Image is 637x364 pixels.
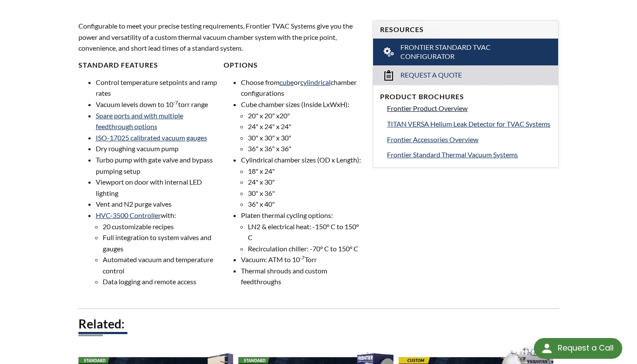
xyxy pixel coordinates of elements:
li: Thermal shrouds and custom feedthroughs [241,265,362,287]
li: Dry roughing vacuum pump [96,143,217,154]
a: ISO-17025 calibrated vacuum gauges [96,133,207,142]
li: Platen thermal cycling options: [241,210,362,254]
li: 24" x 24" x 24" [248,121,362,132]
div: Request a Call [534,338,622,359]
a: Frontier Standard Thermal Vacuum Systems [387,149,551,160]
span: Frontier Product Overview [387,104,468,112]
h4: Standard Features [78,61,217,70]
span: Frontier Accessories Overview [387,135,478,143]
a: Frontier Product Overview [387,103,551,114]
h4: Resources [380,25,551,34]
li: Cube chamber sizes (Inside LxWxH): [241,99,362,154]
li: 36" x 36" x 36" [248,143,362,154]
li: Full integration to system valves and gauges [103,232,217,254]
a: Request a Quote [373,65,558,85]
a: Spare ports and with multiple feedthrough options [96,111,183,131]
a: TITAN VERSA Helium Leak Detector for TVAC Systems [387,118,551,130]
li: Viewport on door with internal LED lighting [96,176,217,198]
li: 24" x 30" [248,176,362,188]
li: Vacuum levels down to 10 torr range [96,99,217,110]
li: 30" x 36" [248,188,362,199]
sup: -7 [300,254,305,261]
h4: Options [224,61,362,70]
li: Vacuum: ATM to 10 Torr [241,254,362,265]
span: Frontier Standard TVAC Configurator [400,43,532,61]
span: Request a Quote [400,71,462,80]
li: 18" x 24" [248,166,362,177]
li: LN2 & electrical heat: -150° C to 150° C [248,221,362,243]
div: Request a Call [558,338,614,358]
li: Vent and N2 purge valves [96,198,217,210]
a: cube [279,78,294,86]
li: Recirculation chiller: -70° C to 150° C [248,243,362,254]
span: Frontier Standard Thermal Vacuum Systems [387,150,518,159]
li: with: [96,210,217,287]
li: 20 customizable recipes [103,221,217,232]
img: round button [540,341,554,355]
li: Cylindrical chamber sizes (OD x Length): [241,154,362,210]
a: Frontier Accessories Overview [387,134,551,145]
h2: Related: [78,316,559,332]
span: TITAN VERSA Helium Leak Detector for TVAC Systems [387,120,550,128]
a: HVC-3500 Controller [96,211,161,219]
li: Automated vacuum and temperature control [103,254,217,276]
li: 20" x 20" x20" [248,110,362,121]
sup: -7 [173,99,178,106]
a: Frontier Standard TVAC Configurator [373,39,558,65]
li: 30" x 30" x 30" [248,132,362,143]
a: cylindrical [300,78,331,86]
li: 36" x 40" [248,198,362,210]
p: Configurable to meet your precise testing requirements, Frontier TVAC Systems give you the power ... [78,20,363,54]
li: Turbo pump with gate valve and bypass pumping setup [96,154,217,176]
li: Control temperature setpoints and ramp rates [96,77,217,99]
h4: Product Brochures [380,92,551,101]
li: Data logging and remote access [103,276,217,287]
li: Choose from or chamber configurations [241,77,362,99]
